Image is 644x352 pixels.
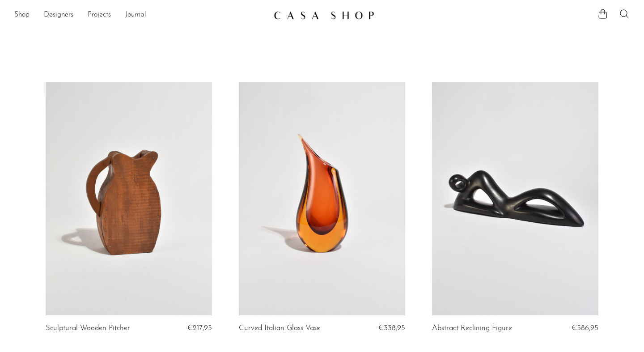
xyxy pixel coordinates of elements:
[14,8,267,23] nav: Desktop navigation
[44,9,73,21] a: Designers
[88,9,111,21] a: Projects
[187,324,212,332] span: €217,95
[14,8,267,23] ul: NEW HEADER MENU
[125,9,146,21] a: Journal
[14,9,30,21] a: Shop
[432,324,512,332] a: Abstract Reclining Figure
[239,324,320,332] a: Curved Italian Glass Vase
[572,324,598,332] span: €586,95
[378,324,405,332] span: €338,95
[46,324,130,332] a: Sculptural Wooden Pitcher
